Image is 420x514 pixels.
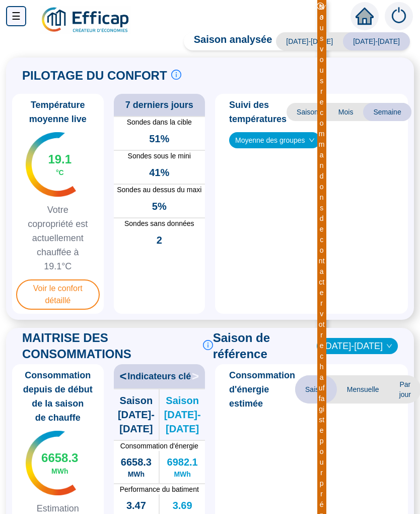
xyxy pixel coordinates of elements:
span: info-circle [171,70,181,80]
span: 6658.3 [41,450,78,466]
span: Saison de référence [213,330,307,362]
span: > [192,368,205,384]
span: °C [56,167,64,178]
span: 51% [149,132,169,146]
span: MAITRISE DES CONSOMMATIONS [22,330,199,362]
span: Sondes au dessus du maxi [114,185,205,195]
span: Semaine [363,103,411,121]
span: 3.69 [173,498,192,512]
span: Saison [287,103,328,121]
span: Consommation d'énergie [114,441,205,451]
span: Mensuelle [337,375,389,404]
span: Voir le confort détaillé [16,279,100,310]
span: 5% [152,199,167,213]
span: home [356,7,374,25]
span: MWh [174,469,190,479]
span: Mois [328,103,364,121]
span: 41% [149,165,169,180]
span: 3.47 [126,498,146,512]
span: MWh [51,466,68,476]
span: Votre copropriété est actuellement chauffée à 19.1°C [16,203,100,273]
span: Indicateurs clé [127,369,191,383]
span: down [386,343,392,349]
span: Saison [DATE]-[DATE] [114,393,159,436]
span: Saison analysée [184,32,272,50]
span: Performance du batiment [114,484,205,494]
span: Saison [DATE]-[DATE] [160,393,205,436]
span: Consommation d'énergie estimée [229,368,295,411]
span: [DATE]-[DATE] [343,32,410,50]
span: 2 [157,233,162,247]
span: Moyenne des groupes [235,133,314,148]
span: 6982.1 [167,455,198,469]
img: efficap energie logo [40,6,131,34]
span: Sondes sous le mini [114,151,205,161]
span: down [309,137,315,143]
i: 2 / 3 [320,4,325,21]
img: indicateur températures [26,132,77,197]
span: Sondes sans données [114,218,205,229]
img: indicateur températures [26,431,77,495]
span: [DATE]-[DATE] [276,32,343,50]
span: 6658.3 [121,455,152,469]
span: 7 derniers jours [125,98,193,112]
img: alerts [385,2,413,30]
span: 2022-2023 [323,338,392,354]
span: 19.1 [48,151,72,167]
span: MWh [128,469,145,479]
span: Saison [295,375,337,404]
span: PILOTAGE DU CONFORT [22,68,167,84]
span: Température moyenne live [16,98,100,126]
span: Suivi des températures [229,98,287,126]
span: Consommation depuis de début de la saison de chauffe [16,368,100,425]
span: Sondes dans la cible [114,117,205,128]
span: info-circle [203,340,213,350]
span: < [114,368,127,384]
